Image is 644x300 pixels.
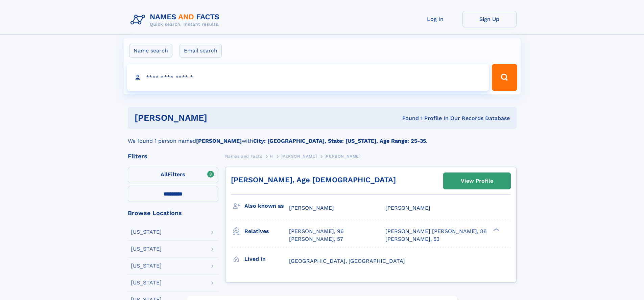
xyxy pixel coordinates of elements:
[253,138,426,144] b: City: [GEOGRAPHIC_DATA], State: [US_STATE], Age Range: 25-35
[231,176,396,184] a: [PERSON_NAME], Age [DEMOGRAPHIC_DATA]
[289,205,334,211] span: [PERSON_NAME]
[225,152,262,160] a: Names and Facts
[131,246,162,252] div: [US_STATE]
[196,138,242,144] b: [PERSON_NAME]
[305,115,510,122] div: Found 1 Profile In Our Records Database
[461,173,493,189] div: View Profile
[492,228,500,232] div: ❯
[462,11,517,27] a: Sign Up
[128,210,218,216] div: Browse Locations
[270,154,273,159] span: H
[492,64,517,91] button: Search Button
[281,152,317,160] a: [PERSON_NAME]
[131,263,162,269] div: [US_STATE]
[270,152,273,160] a: H
[180,44,222,58] label: Email search
[129,44,172,58] label: Name search
[128,129,517,145] div: We found 1 person named with .
[244,226,289,237] h3: Relatives
[281,154,317,159] span: [PERSON_NAME]
[289,258,405,264] span: [GEOGRAPHIC_DATA], [GEOGRAPHIC_DATA]
[244,200,289,212] h3: Also known as
[128,167,218,183] label: Filters
[131,280,162,285] div: [US_STATE]
[244,253,289,265] h3: Lived in
[325,154,361,159] span: [PERSON_NAME]
[131,229,162,235] div: [US_STATE]
[128,11,225,29] img: Logo Names and Facts
[385,228,487,235] a: [PERSON_NAME] [PERSON_NAME], 88
[408,11,462,27] a: Log In
[128,153,218,159] div: Filters
[161,171,168,178] span: All
[135,114,305,122] h1: [PERSON_NAME]
[127,64,489,91] input: search input
[385,205,430,211] span: [PERSON_NAME]
[289,235,343,243] a: [PERSON_NAME], 57
[385,235,439,243] a: [PERSON_NAME], 53
[289,228,344,235] a: [PERSON_NAME], 96
[444,173,510,189] a: View Profile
